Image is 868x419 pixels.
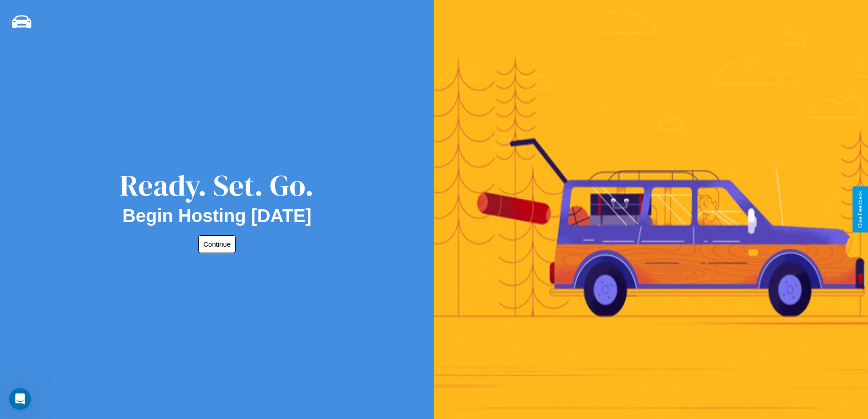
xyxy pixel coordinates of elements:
h2: Begin Hosting [DATE] [123,206,312,226]
iframe: Intercom live chat [9,388,31,410]
div: Ready. Set. Go. [120,165,314,206]
div: Give Feedback [857,191,863,228]
button: Continue [198,235,236,253]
